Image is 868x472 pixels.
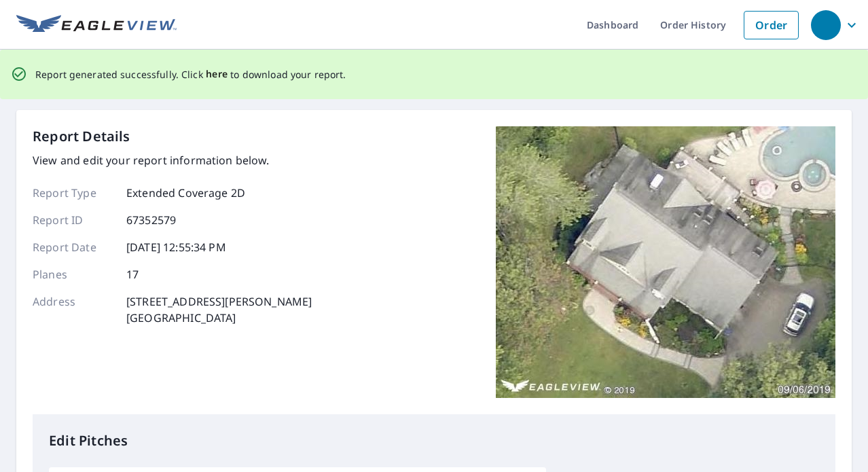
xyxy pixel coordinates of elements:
p: Planes [33,266,114,283]
p: Report ID [33,212,114,228]
p: 17 [126,266,139,283]
p: [STREET_ADDRESS][PERSON_NAME] [GEOGRAPHIC_DATA] [126,293,312,326]
p: Edit Pitches [49,431,819,451]
img: Top image [496,126,835,398]
p: 67352579 [126,212,176,228]
p: [DATE] 12:55:34 PM [126,239,226,255]
p: Extended Coverage 2D [126,185,245,201]
button: here [206,66,228,83]
p: Report Details [33,126,130,147]
img: EV Logo [16,15,177,35]
p: Report generated successfully. Click to download your report. [35,66,346,83]
p: Report Date [33,239,114,255]
a: Order [744,11,799,39]
p: Address [33,293,114,326]
p: View and edit your report information below. [33,152,312,168]
p: Report Type [33,185,114,201]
